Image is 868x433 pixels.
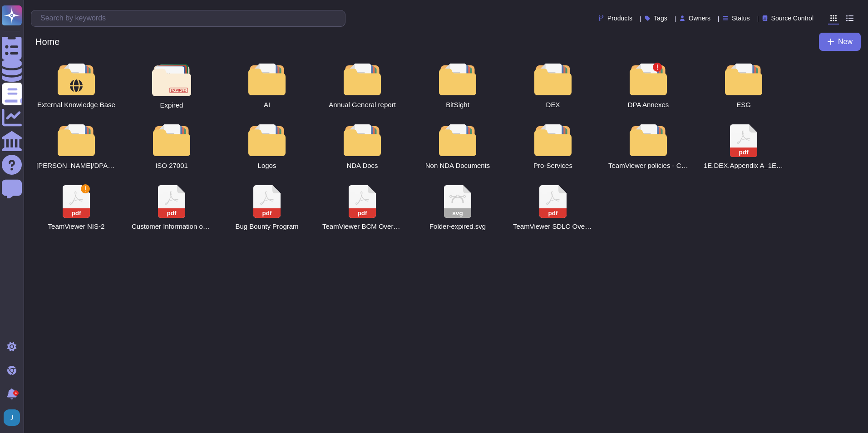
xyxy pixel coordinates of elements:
[329,101,396,109] span: Annual General report
[31,35,64,49] span: Home
[704,162,784,170] span: 1E.DEX.Appendix A_1E-security-overview.pdf
[37,101,115,109] span: External Knowledge Base
[446,101,469,109] span: BitSight
[2,408,26,428] button: user
[838,38,853,45] span: New
[13,390,19,396] div: 1
[689,15,710,21] span: Owners
[4,409,20,426] img: user
[155,162,188,170] span: ISO 27001
[48,222,105,231] span: 2024-12-TeamViewer-NIS2-Solution-Brief_EN.pdf
[36,162,116,170] span: EULA/DPA/Privacy_policy
[258,162,276,170] span: Logos
[132,222,212,231] span: 2025-07-17_Customer Information on Legal, GDPR, IT Security, and Compliance 3.pdf
[654,15,667,21] span: Tags
[264,101,270,109] span: AI
[819,33,861,51] button: New
[607,15,632,21] span: Products
[608,162,688,170] span: TeamViewer policies - Content table.
[546,101,560,109] span: DEX
[533,162,572,170] span: Pro-Services
[152,64,191,96] img: folder
[771,15,814,21] span: Source Control
[513,222,593,231] span: TeamViewer SDLC Overview.pdf
[425,162,490,170] span: Non NDA Documents
[732,15,750,21] span: Status
[346,162,378,170] span: NDA Docs
[36,10,345,26] input: Search by keywords
[160,102,183,108] span: Expired
[628,101,669,109] span: DPA Annexes
[235,222,298,231] span: 2025.07.TV.YWH.BugBounty.pdf
[322,222,402,231] span: 20250317_BCM_Customer_Facing.pdf
[429,222,486,231] span: Folder-expired.svg
[736,101,751,109] span: ESG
